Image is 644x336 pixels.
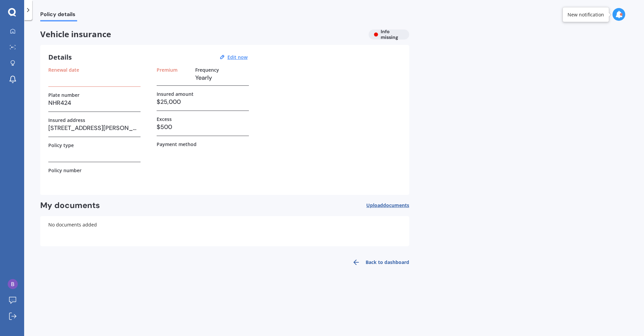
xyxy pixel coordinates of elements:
[40,11,77,20] span: Policy details
[48,53,72,62] h3: Details
[195,73,249,83] h3: Yearly
[48,142,74,148] label: Policy type
[157,122,249,132] h3: $500
[8,279,18,289] img: ACg8ocLo29fcbGEpbj-8v0Amnm_phPNKE6H5F-ArtuTZyykKaXJEEg=s96-c
[366,200,409,211] button: Uploaddocuments
[195,67,219,73] label: Frequency
[348,254,409,270] a: Back to dashboard
[157,67,177,73] label: Premium
[40,29,363,39] span: Vehicle insurance
[48,117,85,123] label: Insured address
[48,98,141,108] h3: NHR424
[366,203,409,208] span: Upload
[40,200,100,211] h2: My documents
[225,54,250,60] button: Edit now
[48,123,141,133] h3: [STREET_ADDRESS][PERSON_NAME]
[40,216,409,246] div: No documents added
[48,67,79,73] label: Renewal date
[383,202,409,208] span: documents
[157,91,194,97] label: Insured amount
[48,167,82,173] label: Policy number
[157,97,249,107] h3: $25,000
[227,54,248,60] u: Edit now
[157,116,172,122] label: Excess
[48,92,79,98] label: Plate number
[157,141,197,147] label: Payment method
[568,11,604,18] div: New notification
